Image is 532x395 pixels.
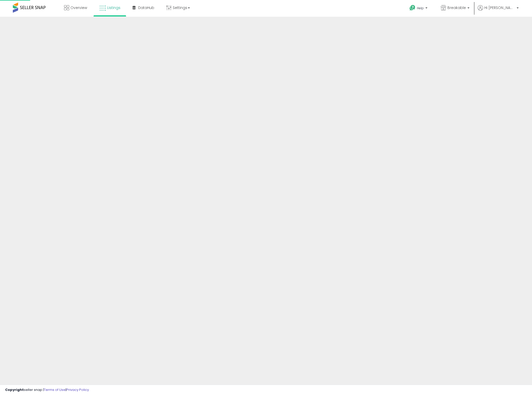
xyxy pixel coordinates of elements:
[417,6,424,10] span: Help
[405,1,433,17] a: Help
[138,5,154,10] span: DataHub
[107,5,120,10] span: Listings
[447,5,466,10] span: Breakable
[409,5,416,11] i: Get Help
[484,5,515,10] span: Hi [PERSON_NAME]
[70,5,87,10] span: Overview
[478,5,519,17] a: Hi [PERSON_NAME]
